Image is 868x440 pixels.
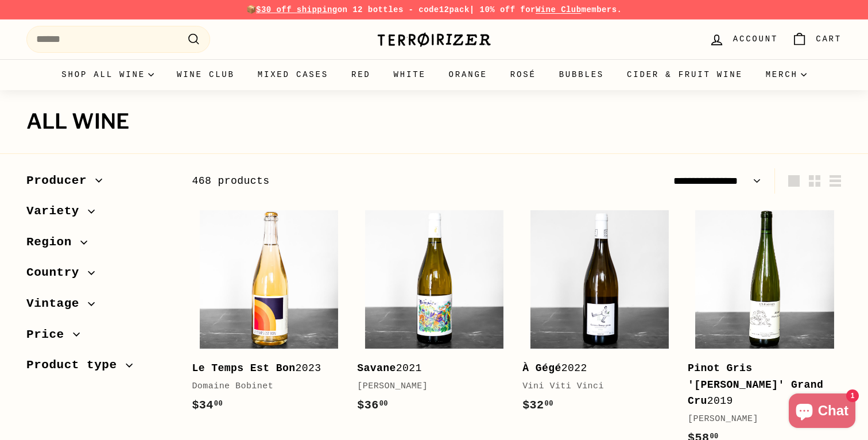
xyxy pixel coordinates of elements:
div: 468 products [192,173,517,190]
button: Vintage [26,291,173,322]
span: $34 [192,399,223,412]
sup: 00 [379,400,388,408]
a: Mixed Cases [246,59,340,90]
summary: Merch [754,59,818,90]
div: [PERSON_NAME] [688,412,830,426]
div: [PERSON_NAME] [357,380,499,393]
span: $30 off shipping [256,5,338,14]
b: Le Temps Est Bon [192,362,295,374]
span: Country [26,263,88,283]
span: $32 [522,399,553,412]
a: Savane2021[PERSON_NAME] [357,202,511,426]
div: 2019 [688,360,830,410]
a: Wine Club [165,59,246,90]
a: À Gégé2022Vini Viti Vinci [522,202,676,426]
inbox-online-store-chat: Shopify online store chat [785,393,859,431]
div: Domaine Bobinet [192,380,334,393]
span: $36 [357,399,388,412]
sup: 00 [214,400,223,408]
h1: All wine [26,110,842,133]
a: Bubbles [548,59,615,90]
span: Price [26,325,73,345]
a: Le Temps Est Bon2023Domaine Bobinet [192,202,346,426]
a: Orange [437,59,499,90]
div: 2023 [192,360,334,377]
div: Primary [3,59,865,90]
span: Product type [26,356,126,375]
b: Pinot Gris '[PERSON_NAME]' Grand Cru [688,362,823,407]
a: Cider & Fruit Wine [615,59,754,90]
div: Vini Viti Vinci [522,380,665,393]
b: À Gégé [522,362,561,374]
div: 2022 [522,360,665,377]
span: Account [733,33,778,45]
a: Cart [785,22,848,56]
a: White [382,59,437,90]
summary: Shop all wine [50,59,165,90]
button: Product type [26,353,173,384]
button: Country [26,260,173,291]
a: Rosé [499,59,548,90]
button: Producer [26,168,173,199]
strong: 12pack [439,5,470,14]
a: Wine Club [536,5,582,14]
a: Red [340,59,382,90]
p: 📦 on 12 bottles - code | 10% off for members. [26,3,842,16]
b: Savane [357,362,396,374]
span: Variety [26,202,88,221]
a: Account [702,22,785,56]
button: Variety [26,199,173,230]
span: Cart [816,33,842,45]
span: Producer [26,171,95,191]
sup: 00 [545,400,553,408]
span: Vintage [26,294,88,314]
div: 2021 [357,360,499,377]
button: Region [26,230,173,261]
button: Price [26,322,173,353]
span: Region [26,233,80,252]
